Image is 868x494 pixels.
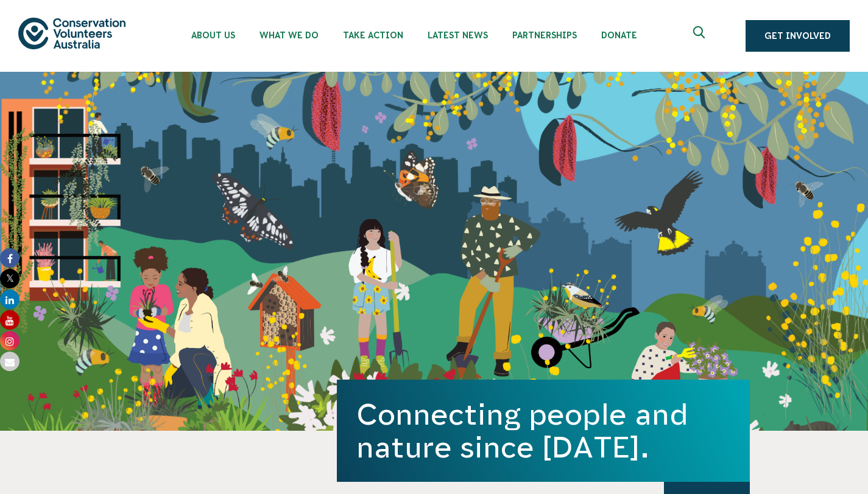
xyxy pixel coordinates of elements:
button: Expand search box Close search box [686,21,715,50]
span: Take Action [343,30,403,40]
span: Partnerships [512,30,577,40]
span: Latest News [428,30,488,40]
img: logo.svg [18,18,125,49]
span: Expand search box [693,26,708,46]
span: About Us [191,30,235,40]
a: Get Involved [746,20,850,52]
span: What We Do [259,30,319,40]
h1: Connecting people and nature since [DATE]. [356,398,730,464]
span: Donate [601,30,637,40]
